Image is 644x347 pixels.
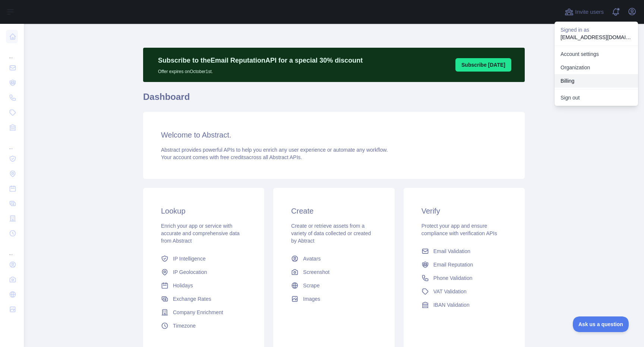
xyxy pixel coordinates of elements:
span: Screenshot [303,268,329,276]
span: Avatars [303,255,321,262]
a: VAT Validation [419,285,510,298]
a: Holidays [158,279,249,292]
button: Subscribe [DATE] [455,58,511,72]
a: Company Enrichment [158,306,249,319]
h1: Dashboard [143,91,525,109]
span: Enrich your app or service with accurate and comprehensive data from Abstract [161,223,240,244]
a: Organization [555,61,638,74]
span: free credits [220,154,246,160]
a: Account settings [555,47,638,61]
span: IP Geolocation [173,268,207,276]
a: Scrape [288,279,379,292]
span: Create or retrieve assets from a variety of data collected or created by Abtract [291,223,371,244]
div: ... [6,136,18,151]
button: Invite users [563,6,605,18]
span: Holidays [173,282,193,289]
span: Protect your app and ensure compliance with verification APIs [422,223,497,236]
span: Company Enrichment [173,309,223,316]
button: Billing [555,74,638,88]
p: Signed in as [561,26,632,34]
p: Offer expires on October 1st. [158,66,363,75]
div: ... [6,242,18,256]
span: Invite users [575,8,604,16]
span: VAT Validation [433,288,467,295]
span: Timezone [173,322,196,329]
span: Images [303,295,320,303]
h3: Welcome to Abstract. [161,130,507,140]
a: Exchange Rates [158,292,249,306]
iframe: Toggle Customer Support [573,316,629,332]
span: Email Validation [433,247,470,255]
span: Scrape [303,282,319,289]
h3: Lookup [161,206,246,216]
span: IBAN Validation [433,301,470,309]
a: Email Reputation [419,258,510,271]
span: Email Reputation [433,261,473,268]
span: Exchange Rates [173,295,211,303]
span: Your account comes with across all Abstract APIs. [161,154,302,160]
div: ... [6,45,18,60]
a: IBAN Validation [419,298,510,312]
a: Screenshot [288,265,379,279]
p: Subscribe to the Email Reputation API for a special 30 % discount [158,55,363,66]
a: Email Validation [419,245,510,258]
a: Avatars [288,252,379,265]
a: Timezone [158,319,249,332]
button: Sign out [555,91,638,104]
a: IP Intelligence [158,252,249,265]
h3: Create [291,206,376,216]
span: Abstract provides powerful APIs to help you enrich any user experience or automate any workflow. [161,147,388,153]
span: Phone Validation [433,274,473,282]
a: Phone Validation [419,271,510,285]
a: Images [288,292,379,306]
span: IP Intelligence [173,255,206,262]
p: [EMAIL_ADDRESS][DOMAIN_NAME] [561,34,632,41]
h3: Verify [422,206,507,216]
a: IP Geolocation [158,265,249,279]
